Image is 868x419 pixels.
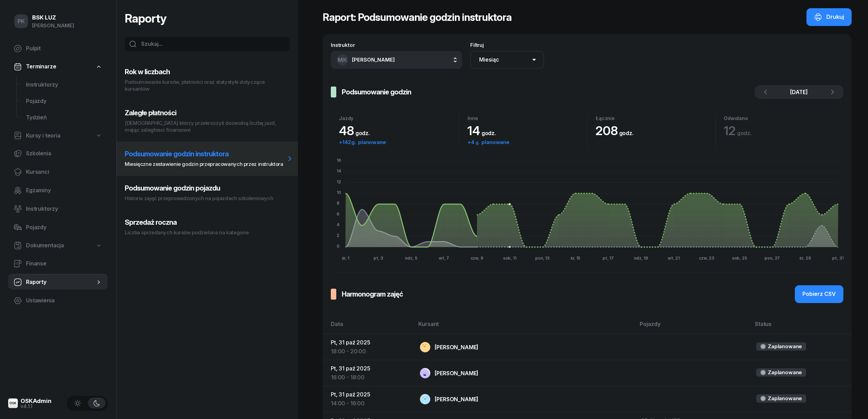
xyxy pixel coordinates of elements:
[21,77,108,93] a: Instruktorzy
[8,292,108,309] a: Ustawienia
[724,123,755,138] span: 12
[32,21,74,30] div: [PERSON_NAME]
[117,101,298,142] button: Zaległe płatności[DEMOGRAPHIC_DATA] którzy przekroczyli dozwolną liczbę jazd, mając zaległosci fi...
[471,256,483,261] tspan: czw, 9
[26,241,64,250] span: Dokumentacja
[26,205,102,213] span: Instruktorzy
[342,87,411,97] h3: Podsumowanie godzin
[774,88,824,96] div: [DATE]
[125,109,286,117] h3: Zaległe płatności
[26,80,102,89] span: Instruktorzy
[337,190,341,195] tspan: 10
[352,56,395,63] span: [PERSON_NAME]
[8,219,108,236] a: Pojazdy
[125,79,286,92] p: Podsumowanie kursów, płatności oraz statystyki dotyczące kursantów
[596,123,637,138] span: 208
[26,97,102,106] span: Pojazdy
[482,138,510,147] div: planowane
[337,211,339,216] tspan: 6
[8,398,18,408] img: logo-xs@2x.png
[26,113,102,122] span: Tydzień
[619,130,634,136] small: godz.
[331,373,409,382] div: 16:00 - 18:00
[26,296,102,305] span: Ustawienia
[8,274,108,290] a: Raporty
[117,210,298,244] button: Sprzedaż rocznaLiczba sprzedanych kursów podzielona na kategorie
[535,256,550,261] tspan: pon, 13
[751,319,852,334] th: Status
[21,398,52,404] div: OSKAdmin
[125,184,286,192] h3: Podsumowanie godzin pojazdu
[8,201,108,217] a: Instruktorzy
[125,161,286,168] p: Miesięczne zestawienie godzin przepracowanych przez instruktora
[342,289,403,300] h3: Harmonogram zajęć
[339,115,459,121] div: Jazdy
[768,368,802,377] div: Zaplanowane
[26,278,95,287] span: Raporty
[21,93,108,109] a: Pojazdy
[8,59,108,75] a: Terminarze
[8,256,108,272] a: Finanse
[21,109,108,126] a: Tydzień
[8,145,108,162] a: Szkolenia
[125,229,286,236] p: Liczba sprzedanych kursów podzielona na kategorie
[337,233,339,238] tspan: 2
[8,182,108,199] a: Egzaminy
[32,15,74,21] div: BSK LUZ
[636,319,751,334] th: Pojazdy
[764,256,780,261] tspan: pon, 27
[125,12,166,25] h1: Raporty
[342,256,349,261] tspan: śr, 1
[331,399,409,408] div: 14:00 - 16:00
[596,115,715,121] div: Łącznie
[768,342,802,351] div: Zaplanowane
[125,68,286,76] h3: Rok w liczbach
[323,386,414,412] td: Pt, 31 paź 2025
[439,256,449,261] tspan: wt, 7
[724,115,843,121] div: Odwołano
[125,120,286,133] p: [DEMOGRAPHIC_DATA] którzy przekroczyli dozwolną liczbę jazd, mając zaległosci finansowe
[337,157,341,162] tspan: 16
[374,256,383,261] tspan: pt, 3
[125,195,286,202] p: Historia zajęć przeprowadzonych na pojazdach szkoleniowych
[26,168,102,176] span: Kursanci
[435,396,478,402] div: [PERSON_NAME]
[806,8,852,26] button: Drukuj
[795,285,843,303] button: Pobierz CSV
[814,13,844,22] div: Drukuj
[8,40,108,57] a: Pulpit
[8,238,108,253] a: Dokumentacja
[338,57,347,63] span: MK
[482,130,496,136] small: godz.
[503,256,516,261] tspan: sob, 11
[832,256,843,261] tspan: pt, 31
[21,404,52,409] div: v4.1.1
[337,222,340,227] tspan: 4
[8,128,108,144] a: Kursy i teoria
[570,256,580,261] tspan: śr, 15
[323,334,414,360] td: Pt, 31 paź 2025
[323,11,512,23] h1: Raport: Podsumowanie godzin instruktora
[26,131,60,140] span: Kursy i teoria
[471,138,483,147] span: 4
[358,138,386,147] div: planowane
[337,168,341,173] tspan: 14
[476,140,480,145] small: g.
[732,256,747,261] tspan: sob, 25
[117,60,298,101] button: Rok w liczbachPodsumowanie kursów, płatności oraz statystyki dotyczące kursantów
[26,149,102,158] span: Szkolenia
[117,176,298,210] button: Podsumowanie godzin pojazduHistoria zajęć przeprowadzonych na pojazdach szkoleniowych
[331,51,462,69] button: MK[PERSON_NAME]
[414,319,636,334] th: Kursant
[737,130,751,136] small: godz.
[799,256,811,261] tspan: śr, 29
[331,347,409,356] div: 18:00 - 20:00
[323,360,414,386] td: Pt, 31 paź 2025
[323,319,414,334] th: Data
[768,394,802,403] div: Zaplanowane
[405,256,417,261] tspan: ndz, 5
[467,115,587,121] div: Inne
[125,37,290,51] input: Szukaj...
[125,218,286,226] h3: Sprzedaż roczna
[26,186,102,195] span: Egzaminy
